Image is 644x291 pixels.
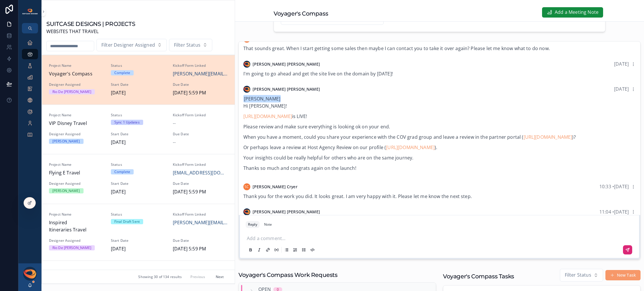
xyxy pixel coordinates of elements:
[212,272,228,281] button: Next
[565,271,591,279] span: Filter Status
[49,169,104,177] span: Flying E Travel
[614,86,629,92] span: [DATE]
[599,183,629,190] span: 10:33 • [DATE]
[173,269,228,273] span: Kickoff Form Linked
[245,185,249,189] span: SC
[524,134,572,140] a: [URL][DOMAIN_NAME]
[243,193,472,199] span: Thank you for the work you did. It looks great. I am very happy with it. Please let me know the n...
[614,36,629,42] span: [DATE]
[49,82,104,87] span: Designer Assigned
[173,132,228,136] span: Due Date
[243,45,550,52] span: That sounds great. When I start getting some sales then maybe I can contact you to take it over a...
[243,134,636,140] p: When you have a moment, could you share your experience with the COV grad group and leave a revie...
[174,41,200,49] span: Filter Status
[52,89,91,94] div: Rio De [PERSON_NAME]
[173,113,228,117] span: Kickoff Form Linked
[243,102,636,109] p: Hi [PERSON_NAME]!
[18,33,41,147] div: scrollable content
[173,82,228,87] span: Due Date
[49,219,104,234] span: Inspired Itineraries Travel
[253,86,320,92] span: [PERSON_NAME] [PERSON_NAME]
[173,169,228,177] a: [EMAIL_ADDRESS][DOMAIN_NAME]
[243,154,636,161] p: Your insights could be really helpful for others who are on the same journey.
[114,120,140,125] div: Sync 1 Updates
[243,95,281,102] span: [PERSON_NAME]
[253,61,320,67] span: [PERSON_NAME] [PERSON_NAME]
[560,269,603,282] button: Select Button
[111,181,166,186] span: Start Date
[49,269,104,273] span: Project Name
[542,7,603,18] button: Add a Meeting Note
[246,221,260,228] button: Reply
[238,271,338,279] h1: Voyager's Compass Work Requests
[49,181,104,186] span: Designer Assigned
[49,162,104,167] span: Project Name
[173,162,228,167] span: Kickoff Form Linked
[243,71,393,77] span: I'm going to go ahead and get the site live on the domain by [DATE]!
[22,8,38,15] img: App logo
[173,89,228,97] span: [DATE] 5:59 PM
[443,272,514,280] h1: Voyager's Compass Tasks
[173,188,228,196] span: [DATE] 5:59 PM
[243,113,636,120] p: is LIVE!
[253,184,298,190] span: [PERSON_NAME] Cryer
[114,169,130,174] div: Complete
[111,269,166,273] span: Status
[243,123,636,130] p: Please review and make sure everything is looking ok on your end.
[52,139,80,144] div: [PERSON_NAME]
[111,132,166,136] span: Start Date
[111,162,166,167] span: Status
[138,275,182,279] span: Showing 30 of 134 results
[46,20,135,28] h1: SUITCASE DESIGNS | PROJECTS
[49,120,104,127] span: VIP Disney Travel
[614,61,629,67] span: [DATE]
[243,165,636,172] p: Thanks so much and congrats again on the launch!
[52,245,91,250] div: Rio De [PERSON_NAME]
[42,55,235,104] a: Project NameVoyager's CompassStatusCompleteKickoff Form Linked[PERSON_NAME][EMAIL_ADDRESS][DOMAIN...
[173,212,228,217] span: Kickoff Form Linked
[173,245,228,253] span: [DATE] 5:59 PM
[173,63,228,68] span: Kickoff Form Linked
[243,113,292,119] a: [URL][DOMAIN_NAME]
[599,209,629,215] span: 11:04 • [DATE]
[169,39,212,52] button: Select Button
[111,188,166,196] span: [DATE]
[111,212,166,217] span: Status
[42,104,235,154] a: Project NameVIP Disney TravelStatusSync 1 UpdatesKickoff Form Linked--Designer Assigned[PERSON_NA...
[605,270,641,280] button: New Task
[111,89,166,97] span: [DATE]
[49,70,104,78] span: Voyager's Compass
[173,181,228,186] span: Due Date
[274,9,328,18] h1: Voyager's Compass
[52,188,80,193] div: [PERSON_NAME]
[243,144,636,151] p: Or perhaps leave a review at Host Agency Review on our profile ( ).
[111,245,166,253] span: [DATE]
[111,63,166,68] span: Status
[49,238,104,243] span: Designer Assigned
[264,222,272,227] div: Note
[253,209,320,215] span: [PERSON_NAME] [PERSON_NAME]
[173,238,228,243] span: Due Date
[173,70,228,78] a: [PERSON_NAME][EMAIL_ADDRESS][DOMAIN_NAME]
[101,41,155,49] span: Filter Designer Assigned
[42,154,235,203] a: Project NameFlying E TravelStatusCompleteKickoff Form Linked[EMAIL_ADDRESS][DOMAIN_NAME]Designer ...
[96,39,167,52] button: Select Button
[173,120,176,127] span: --
[49,132,104,136] span: Designer Assigned
[555,9,598,16] span: Add a Meeting Note
[114,219,140,224] div: Final Draft Sent
[111,82,166,87] span: Start Date
[111,139,166,146] span: [DATE]
[49,113,104,117] span: Project Name
[262,221,274,228] button: Note
[49,212,104,217] span: Project Name
[114,70,130,75] div: Complete
[49,63,104,68] span: Project Name
[111,238,166,243] span: Start Date
[173,219,228,227] a: [PERSON_NAME][EMAIL_ADDRESS][DOMAIN_NAME]
[386,144,435,151] a: [URL][DOMAIN_NAME]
